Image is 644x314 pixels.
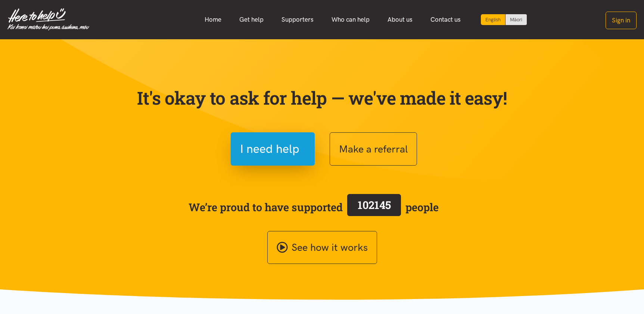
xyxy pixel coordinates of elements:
[267,231,377,264] a: See how it works
[481,14,505,25] div: Current language
[273,12,323,28] a: Supporters
[421,12,470,28] a: Contact us
[189,193,439,222] span: We’re proud to have supported people
[7,8,89,31] img: Home
[606,12,637,29] button: Sign in
[136,87,509,109] p: It's okay to ask for help — we've made it easy!
[230,12,273,28] a: Get help
[379,12,421,28] a: About us
[330,132,417,166] button: Make a referral
[231,132,315,166] button: I need help
[481,14,527,25] div: Language toggle
[196,12,230,28] a: Home
[343,193,405,222] a: 102145
[505,14,527,25] a: Switch to Te Reo Māori
[323,12,379,28] a: Who can help
[358,198,391,212] span: 102145
[240,139,299,158] span: I need help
